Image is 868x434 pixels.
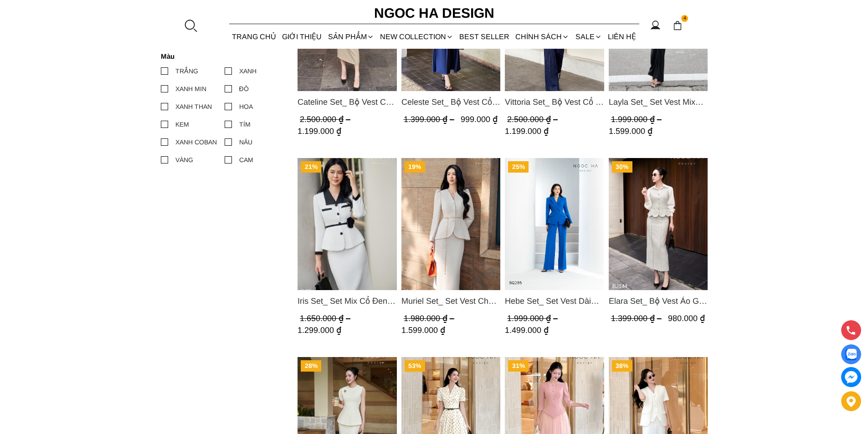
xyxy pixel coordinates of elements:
[608,96,708,108] span: Layla Set_ Set Vest Mix Ren Đen Quần Suông BQ-06
[505,158,604,290] a: Product image - Hebe Set_ Set Vest Dài Tay BQ285
[841,367,861,387] a: messenger
[298,158,397,290] img: Iris Set_ Set Mix Cổ Đen Chân Váy Bút Chì Màu Trắng Kèm Đai Hoa BJ117
[279,25,325,49] a: GIỚI THIỆU
[175,102,212,112] div: XANH THAN
[403,314,456,323] span: 1.980.000 ₫
[611,115,663,124] span: 1.999.000 ₫
[298,295,397,307] a: Link to Iris Set_ Set Mix Cổ Đen Chân Váy Bút Chì Màu Trắng Kèm Đai Hoa BJ117
[608,295,708,307] span: Elara Set_ Bộ Vest Áo Gile Chân Váy Bút Chì BJ144
[505,96,604,108] span: Vittoria Set_ Bộ Vest Cổ V Quần Suông Kẻ Sọc BQ013
[608,127,652,136] span: 1.599.000 ₫
[298,295,397,307] span: Iris Set_ Set Mix Cổ Đen Chân Váy Bút Chì Màu Trắng Kèm Đai Hoa BJ117
[161,52,282,60] h4: Màu
[239,119,251,129] div: TÍM
[300,115,353,124] span: 2.500.000 ₫
[608,158,708,290] a: Product image - Elara Set_ Bộ Vest Áo Gile Chân Váy Bút Chì BJ144
[401,96,500,108] a: Link to Celeste Set_ Bộ Vest Cổ Tròn Chân Váy Nhún Xòe Màu Xanh Bò BJ142
[239,84,249,94] div: ĐỎ
[175,84,206,94] div: XANH MIN
[507,314,560,323] span: 1.999.000 ₫
[401,295,500,307] a: Link to Muriel Set_ Set Vest Chân Váy Màu Bee Vai Xếp Ly Cổ V Kèm Đai Kim Loại BJ111
[401,96,500,108] span: Celeste Set_ Bộ Vest Cổ Tròn Chân Váy Nhún Xòe Màu Xanh Bò BJ142
[681,15,688,22] span: 4
[239,155,253,165] div: CAM
[505,96,604,108] a: Link to Vittoria Set_ Bộ Vest Cổ V Quần Suông Kẻ Sọc BQ013
[325,25,377,49] div: SẢN PHẨM
[513,25,572,49] div: Chính sách
[673,20,683,31] img: img-CART-ICON-ksit0nf1
[401,158,500,290] a: Product image - Muriel Set_ Set Vest Chân Váy Màu Bee Vai Xếp Ly Cổ V Kèm Đai Kim Loại BJ111
[175,66,198,76] div: TRẮNG
[300,314,353,323] span: 1.650.000 ₫
[229,25,279,49] a: TRANG CHỦ
[845,349,857,360] img: Display image
[608,295,708,307] a: Link to Elara Set_ Bộ Vest Áo Gile Chân Váy Bút Chì BJ144
[505,295,604,307] span: Hebe Set_ Set Vest Dài Tay BQ285
[668,314,704,323] span: 980.000 ₫
[298,127,341,136] span: 1.199.000 ₫
[298,96,397,108] a: Link to Cateline Set_ Bộ Vest Cổ V Đính Cúc Nhí Chân Váy Bút Chì BJ127
[175,119,189,129] div: KEM
[608,158,708,290] img: Elara Set_ Bộ Vest Áo Gile Chân Váy Bút Chì BJ144
[505,158,604,290] img: Hebe Set_ Set Vest Dài Tay BQ285
[239,137,252,147] div: NÂU
[366,2,503,24] a: Ngoc Ha Design
[457,25,513,49] a: BEST SELLER
[401,295,500,307] span: Muriel Set_ Set Vest Chân Váy Màu Bee Vai Xếp Ly Cổ V Kèm Đai Kim Loại BJ111
[239,66,257,76] div: XANH
[401,158,500,290] img: Muriel Set_ Set Vest Chân Váy Màu Bee Vai Xếp Ly Cổ V Kèm Đai Kim Loại BJ111
[403,115,456,124] span: 1.399.000 ₫
[298,158,397,290] a: Product image - Iris Set_ Set Mix Cổ Đen Chân Váy Bút Chì Màu Trắng Kèm Đai Hoa BJ117
[401,326,445,335] span: 1.599.000 ₫
[507,115,560,124] span: 2.500.000 ₫
[239,102,253,112] div: HOA
[611,314,663,323] span: 1.399.000 ₫
[298,326,341,335] span: 1.299.000 ₫
[608,96,708,108] a: Link to Layla Set_ Set Vest Mix Ren Đen Quần Suông BQ-06
[377,25,456,49] a: NEW COLLECTION
[841,344,861,364] a: Display image
[298,96,397,108] span: Cateline Set_ Bộ Vest Cổ V Đính Cúc Nhí Chân Váy Bút Chì BJ127
[175,137,217,147] div: XANH COBAN
[605,25,639,49] a: LIÊN HỆ
[460,115,497,124] span: 999.000 ₫
[505,326,549,335] span: 1.499.000 ₫
[175,155,193,165] div: VÀNG
[572,25,605,49] a: SALE
[505,295,604,307] a: Link to Hebe Set_ Set Vest Dài Tay BQ285
[505,127,549,136] span: 1.199.000 ₫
